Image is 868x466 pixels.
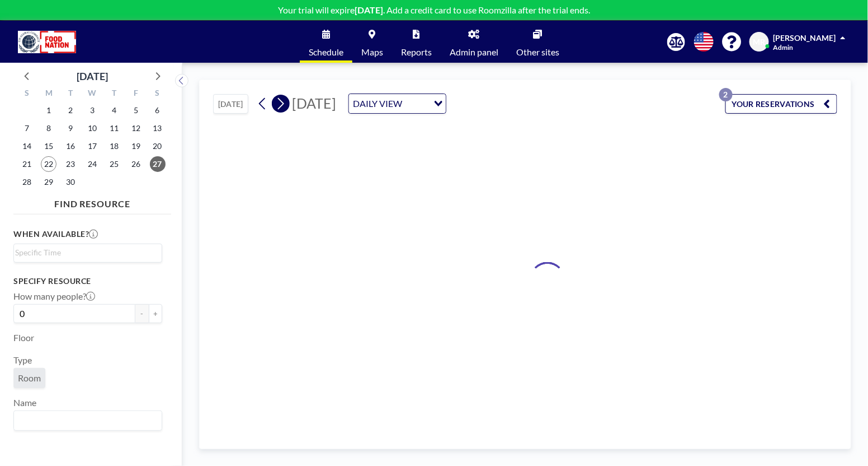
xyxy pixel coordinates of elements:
[14,411,162,430] div: Search for option
[351,96,405,111] span: DAILY VIEW
[150,138,166,154] span: Saturday, September 20, 2025
[13,291,95,302] label: How many people?
[150,120,166,136] span: Saturday, September 13, 2025
[213,94,248,114] button: [DATE]
[106,138,122,154] span: Thursday, September 18, 2025
[60,87,82,101] div: T
[41,174,56,190] span: Monday, September 29, 2025
[84,102,100,118] span: Wednesday, September 3, 2025
[84,120,100,136] span: Wednesday, September 10, 2025
[82,87,103,101] div: W
[63,156,78,172] span: Tuesday, September 23, 2025
[13,355,32,366] label: Type
[14,244,162,261] div: Search for option
[15,413,155,428] input: Search for option
[18,372,41,384] span: Room
[63,102,78,118] span: Tuesday, September 2, 2025
[63,174,78,190] span: Tuesday, September 30, 2025
[352,21,392,63] a: Maps
[13,332,34,343] label: Floor
[77,68,108,84] div: [DATE]
[16,87,38,101] div: S
[15,246,155,259] input: Search for option
[19,120,35,136] span: Sunday, September 7, 2025
[753,37,766,47] span: MR
[106,102,122,118] span: Thursday, September 4, 2025
[355,4,383,15] b: [DATE]
[106,156,122,172] span: Thursday, September 25, 2025
[38,87,60,101] div: M
[147,87,168,101] div: S
[128,156,144,172] span: Friday, September 26, 2025
[516,48,559,57] span: Other sites
[149,304,162,323] button: +
[128,120,144,136] span: Friday, September 12, 2025
[125,87,147,101] div: F
[19,174,35,190] span: Sunday, September 28, 2025
[19,156,35,172] span: Sunday, September 21, 2025
[300,21,352,63] a: Schedule
[41,156,56,172] span: Monday, September 22, 2025
[450,48,498,57] span: Admin panel
[13,194,171,209] h4: FIND RESOURCE
[392,21,441,63] a: Reports
[725,94,837,114] button: YOUR RESERVATIONS2
[773,33,836,43] span: [PERSON_NAME]
[106,120,122,136] span: Thursday, September 11, 2025
[293,95,337,111] span: [DATE]
[41,102,56,118] span: Monday, September 1, 2025
[309,48,343,57] span: Schedule
[13,276,162,286] h3: Specify resource
[19,138,35,154] span: Sunday, September 14, 2025
[773,43,794,52] span: Admin
[18,31,76,53] img: organization-logo
[103,87,125,101] div: T
[128,102,144,118] span: Friday, September 5, 2025
[441,21,507,63] a: Admin panel
[41,138,56,154] span: Monday, September 15, 2025
[401,48,432,57] span: Reports
[84,156,100,172] span: Wednesday, September 24, 2025
[150,102,166,118] span: Saturday, September 6, 2025
[128,138,144,154] span: Friday, September 19, 2025
[41,120,56,136] span: Monday, September 8, 2025
[406,96,427,111] input: Search for option
[63,138,78,154] span: Tuesday, September 16, 2025
[150,156,166,172] span: Saturday, September 27, 2025
[135,304,149,323] button: -
[63,120,78,136] span: Tuesday, September 9, 2025
[719,88,733,101] p: 2
[13,397,36,408] label: Name
[84,138,100,154] span: Wednesday, September 17, 2025
[507,21,568,63] a: Other sites
[361,48,383,57] span: Maps
[349,94,446,113] div: Search for option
